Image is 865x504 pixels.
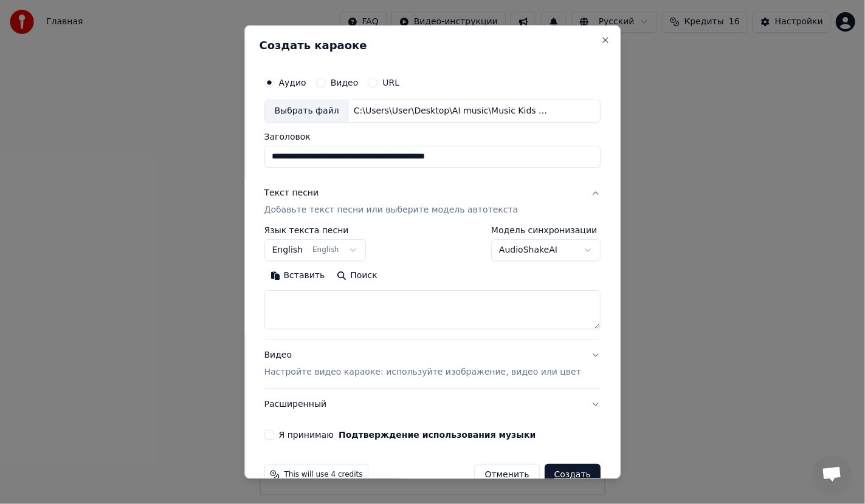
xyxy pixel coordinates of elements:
label: Модель синхронизации [491,226,601,234]
div: Текст песниДобавьте текст песни или выберите модель автотекста [264,226,601,339]
div: Выбрать файл [265,101,349,123]
label: Я принимаю [279,431,536,439]
div: C:\Users\User\Desktop\AI music\Music Kids channel\00 Советские песни\Если с другом вышел в путь\Д... [349,106,556,118]
label: Видео [331,79,359,87]
label: Аудио [279,79,306,87]
button: ВидеоНастройте видео караоке: используйте изображение, видео или цвет [264,339,601,388]
button: Отменить [475,464,540,486]
button: Создать [545,464,601,486]
p: Добавьте текст песни или выберите модель автотекста [264,204,519,216]
button: Вставить [264,266,331,285]
div: Текст песни [264,187,319,199]
h2: Создать караоке [260,41,605,52]
button: Расширенный [264,389,601,420]
button: Я принимаю [339,431,536,439]
div: Видео [264,349,581,378]
button: Текст песниДобавьте текст песни или выберите модель автотекста [264,177,601,226]
p: Настройте видео караоке: используйте изображение, видео или цвет [264,366,581,378]
button: Поиск [331,266,384,285]
label: Язык текста песни [264,226,367,234]
span: This will use 4 credits [284,470,363,480]
label: Заголовок [264,132,601,141]
label: URL [383,79,400,87]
